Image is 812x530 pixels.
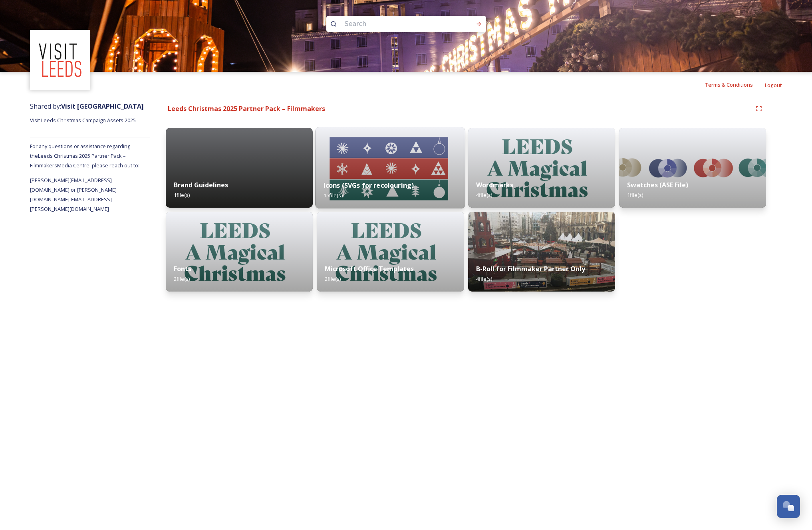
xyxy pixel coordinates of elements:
span: Shared by: [30,102,144,111]
strong: Leeds Christmas 2025 Partner Pack – Filmmakers [168,104,325,113]
span: 1 file(s) [627,191,643,199]
img: e40fcdcf-c378-4ba9-a762-2f07f3a58024.jpg [316,127,466,208]
button: Open Chat [777,495,800,518]
strong: Visit [GEOGRAPHIC_DATA] [61,102,144,111]
img: 44ebdd97-c03b-4b09-80e2-641fcc486b9e.jpg [619,128,766,208]
strong: B-Roll for Filmmaker Partner Only [476,264,585,273]
img: 8d573fa8-04df-4604-a1e0-01bf91b0694b.jpg [166,212,313,292]
span: Terms & Conditions [705,81,753,88]
img: 8d573fa8-04df-4604-a1e0-01bf91b0694b.jpg [468,128,615,208]
strong: Fonts [174,264,191,273]
span: For any questions or assistance regarding the Leeds Christmas 2025 Partner Pack – Filmmakers Medi... [30,143,139,169]
span: Logout [765,81,782,89]
span: [PERSON_NAME][EMAIL_ADDRESS][DOMAIN_NAME] or [PERSON_NAME][DOMAIN_NAME][EMAIL_ADDRESS][PERSON_NAM... [30,177,117,212]
strong: Wordmarks [476,181,513,189]
a: Terms & Conditions [705,80,765,89]
span: Visit Leeds Christmas Campaign Assets 2025 [30,117,136,124]
input: Search [341,15,450,33]
img: download%20(3).png [31,31,89,89]
span: 1 file(s) [174,191,190,199]
span: 2 file(s) [325,275,341,282]
span: 4 file(s) [476,191,492,199]
span: 15 file(s) [324,192,343,199]
span: 2 file(s) [174,275,190,282]
span: 4 file(s) [476,275,492,282]
img: 8d573fa8-04df-4604-a1e0-01bf91b0694b.jpg [317,212,464,292]
strong: Swatches (ASE File) [627,181,688,189]
img: 2c17de5e-8224-4910-b067-0e38a88d409c.jpg [468,212,615,292]
strong: Brand Guidelines [174,181,228,189]
strong: Microsoft Office Templates [325,264,414,273]
strong: Icons (SVGs for recolouring) [324,181,414,190]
